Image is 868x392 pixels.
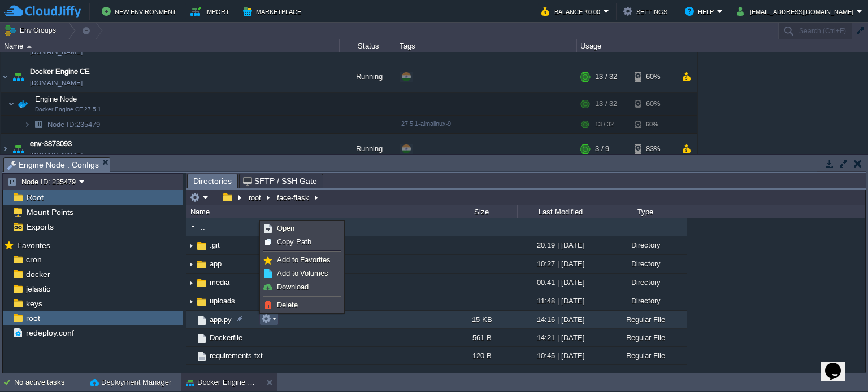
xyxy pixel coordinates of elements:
a: Mount Points [24,207,75,217]
span: Copy Path [277,237,311,246]
div: 15 KB [444,311,517,328]
div: No active tasks [14,373,85,391]
button: [EMAIL_ADDRESS][DOMAIN_NAME] [737,5,857,18]
div: 10:45 | [DATE] [517,347,602,364]
a: keys [24,298,44,309]
button: Marketplace [243,5,305,18]
img: AMDAwAAAACH5BAEAAAAALAAAAAABAAEAAAICRAEAOw== [24,116,31,133]
div: Last Modified [518,205,602,218]
span: 235479 [46,120,102,129]
img: AMDAwAAAACH5BAEAAAAALAAAAAABAAEAAAICRAEAOw== [196,240,208,252]
div: Regular File [602,311,687,328]
span: Add to Volumes [277,269,328,278]
a: [DOMAIN_NAME] [30,149,83,161]
img: AMDAwAAAACH5BAEAAAAALAAAAAABAAEAAAICRAEAOw== [196,332,208,345]
img: AMDAwAAAACH5BAEAAAAALAAAAAABAAEAAAICRAEAOw== [196,314,208,327]
img: AMDAwAAAACH5BAEAAAAALAAAAAABAAEAAAICRAEAOw== [196,277,208,289]
a: app.py [208,315,233,324]
a: media [208,278,231,287]
span: env-3873093 [30,138,72,149]
a: docker [24,269,52,279]
button: Help [685,5,717,18]
div: 11:48 | [DATE] [517,292,602,310]
div: 3 / 9 [595,134,609,164]
div: Name [1,39,339,52]
a: Dockerfile [208,333,244,342]
img: AMDAwAAAACH5BAEAAAAALAAAAAABAAEAAAICRAEAOw== [186,347,196,364]
img: AMDAwAAAACH5BAEAAAAALAAAAAABAAEAAAICRAEAOw== [27,45,32,48]
a: Root [24,192,45,202]
a: uploads [208,296,237,306]
a: Add to Volumes [262,267,342,280]
div: Type [603,205,687,218]
img: AMDAwAAAACH5BAEAAAAALAAAAAABAAEAAAICRAEAOw== [1,61,10,92]
a: requirements.txt [208,351,264,360]
div: 14:16 | [DATE] [517,311,602,328]
div: 10:27 | [DATE] [517,255,602,272]
div: 120 B [444,347,517,364]
span: Add to Favorites [277,256,331,264]
span: SFTP / SSH Gate [243,174,317,188]
img: AMDAwAAAACH5BAEAAAAALAAAAAABAAEAAAICRAEAOw== [196,296,208,308]
div: Usage [578,39,697,52]
button: Deployment Manager [90,377,171,388]
button: Balance ₹0.00 [541,5,604,18]
a: cron [24,254,44,265]
div: 561 B [444,329,517,346]
img: AMDAwAAAACH5BAEAAAAALAAAAAABAAEAAAICRAEAOw== [186,329,196,346]
span: Directories [193,174,232,188]
div: Size [445,205,517,218]
button: Docker Engine CE [186,377,257,388]
div: 13 / 32 [595,61,617,92]
a: Node ID:235479 [46,120,102,129]
iframe: chat widget [821,347,857,381]
a: Add to Favorites [262,254,342,266]
span: Delete [277,301,298,309]
span: Node ID: [47,120,76,129]
div: Directory [602,255,687,272]
a: redeploy.conf [24,328,76,338]
span: Download [277,283,309,291]
img: AMDAwAAAACH5BAEAAAAALAAAAAABAAEAAAICRAEAOw== [8,93,15,115]
div: Status [340,39,396,52]
a: Exports [24,222,55,232]
a: Engine NodeDocker Engine CE 27.5.1 [34,95,79,103]
img: AMDAwAAAACH5BAEAAAAALAAAAAABAAEAAAICRAEAOw== [10,61,26,92]
a: Delete [262,299,342,311]
span: Docker Engine CE 27.5.1 [35,106,101,113]
button: Env Groups [4,23,60,38]
img: AMDAwAAAACH5BAEAAAAALAAAAAABAAEAAAICRAEAOw== [186,274,196,292]
span: Engine Node : Configs [7,158,99,172]
a: .. [199,222,207,232]
div: Regular File [602,347,687,364]
img: AMDAwAAAACH5BAEAAAAALAAAAAABAAEAAAICRAEAOw== [10,134,26,164]
img: AMDAwAAAACH5BAEAAAAALAAAAAABAAEAAAICRAEAOw== [15,93,31,115]
img: AMDAwAAAACH5BAEAAAAALAAAAAABAAEAAAICRAEAOw== [186,311,196,328]
div: 83% [635,134,671,164]
a: Favorites [15,241,52,250]
a: Download [262,281,342,293]
button: Node ID: 235479 [7,177,79,187]
div: 60% [635,93,671,115]
img: AMDAwAAAACH5BAEAAAAALAAAAAABAAEAAAICRAEAOw== [186,256,196,273]
a: app [208,259,223,268]
div: Directory [602,236,687,254]
span: Open [277,224,294,232]
input: Click to enter the path [186,190,865,205]
img: CloudJiffy [4,5,81,19]
div: Regular File [602,329,687,346]
a: [DOMAIN_NAME] [30,77,83,89]
span: root [24,313,42,323]
a: Docker Engine CE [30,66,90,77]
a: .git [208,240,222,250]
